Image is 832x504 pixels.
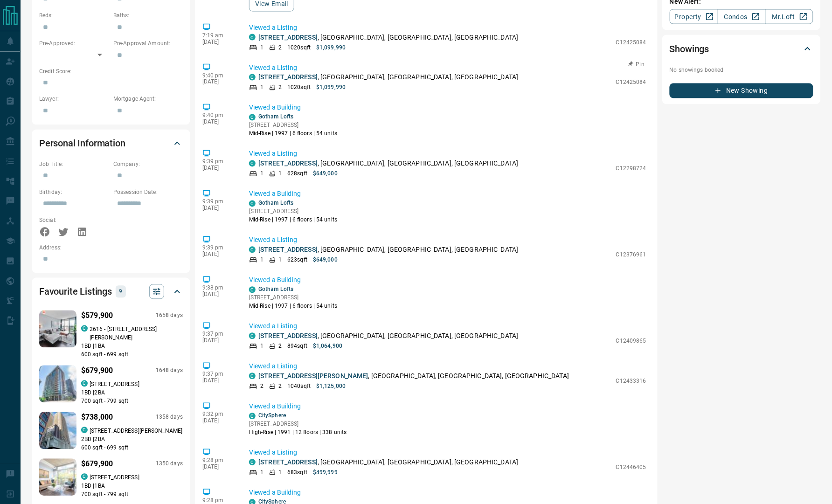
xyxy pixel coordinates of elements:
[249,189,646,199] p: Viewed a Building
[249,207,337,216] p: [STREET_ADDRESS]
[39,244,183,252] p: Address:
[81,412,113,423] p: $738,000
[39,136,125,151] h2: Personal Information
[260,83,263,92] p: 1
[202,378,235,384] p: [DATE]
[81,444,183,452] p: 600 sqft - 699 sqft
[156,460,183,468] p: 1350 days
[39,309,183,359] a: Favourited listing$579,9001658 dayscondos.ca2616 - [STREET_ADDRESS][PERSON_NAME]1BD |1BA600 sqft ...
[90,380,139,389] p: [STREET_ADDRESS]
[39,39,109,48] p: Pre-Approved:
[156,367,183,375] p: 1648 days
[249,276,646,285] p: Viewed a Building
[249,294,337,302] p: [STREET_ADDRESS]
[202,411,235,418] p: 9:32 pm
[278,170,282,178] p: 1
[249,74,256,81] div: condos.ca
[249,459,256,466] div: condos.ca
[202,165,235,172] p: [DATE]
[316,382,346,391] p: $1,125,000
[287,382,311,391] p: 1040 sqft
[670,66,813,74] p: No showings booked
[202,119,235,125] p: [DATE]
[313,256,338,264] p: $649,000
[249,130,337,138] p: Mid-Rise | 1997 | 6 floors | 54 units
[670,9,718,24] a: Property
[249,420,347,428] p: [STREET_ADDRESS]
[616,78,646,87] p: C12425084
[202,72,235,79] p: 9:40 pm
[202,79,235,85] p: [DATE]
[202,205,235,212] p: [DATE]
[39,132,183,155] div: Personal Information
[623,60,650,69] button: Pin
[278,43,282,52] p: 2
[202,418,235,424] p: [DATE]
[249,413,256,420] div: condos.ca
[313,170,338,178] p: $649,000
[258,114,293,120] a: Gotham Lofts
[81,427,88,434] div: condos.ca
[249,322,646,331] p: Viewed a Listing
[202,245,235,251] p: 9:39 pm
[670,41,709,56] h2: Showings
[202,39,235,45] p: [DATE]
[39,364,183,406] a: Favourited listing$679,9001648 dayscondos.ca[STREET_ADDRESS]1BD |2BA700 sqft - 799 sqft
[39,95,109,104] p: Lawyer:
[258,413,286,419] a: CitySphere
[39,410,183,452] a: Favourited listing$738,0001358 dayscondos.ca[STREET_ADDRESS][PERSON_NAME]2BD |2BA600 sqft - 699 sqft
[113,188,183,197] p: Possession Date:
[258,34,318,41] a: [STREET_ADDRESS]
[202,159,235,165] p: 9:39 pm
[765,9,813,24] a: Mr.Loft
[278,382,282,391] p: 2
[202,464,235,470] p: [DATE]
[202,32,235,39] p: 7:19 am
[258,159,519,169] p: , [GEOGRAPHIC_DATA], [GEOGRAPHIC_DATA], [GEOGRAPHIC_DATA]
[113,160,183,169] p: Company:
[90,325,183,342] p: 2616 - [STREET_ADDRESS][PERSON_NAME]
[81,435,183,444] p: 2 BD | 2 BA
[30,459,86,496] img: Favourited listing
[313,342,342,351] p: $1,064,900
[113,11,183,20] p: Baths:
[39,281,183,303] div: Favourite Listings9
[156,312,183,320] p: 1658 days
[249,362,646,372] p: Viewed a Listing
[616,377,646,386] p: C12433316
[616,251,646,259] p: C12376961
[81,397,183,406] p: 700 sqft - 799 sqft
[202,112,235,119] p: 9:40 pm
[287,256,307,264] p: 623 sqft
[81,325,88,332] div: condos.ca
[670,83,813,98] button: New Showing
[39,160,109,169] p: Job Title:
[258,372,569,381] p: , [GEOGRAPHIC_DATA], [GEOGRAPHIC_DATA], [GEOGRAPHIC_DATA]
[316,83,346,92] p: $1,099,990
[249,488,646,498] p: Viewed a Building
[287,342,307,351] p: 894 sqft
[249,121,337,130] p: [STREET_ADDRESS]
[90,474,139,482] p: [STREET_ADDRESS]
[258,331,519,341] p: , [GEOGRAPHIC_DATA], [GEOGRAPHIC_DATA], [GEOGRAPHIC_DATA]
[202,457,235,464] p: 9:28 pm
[249,428,347,437] p: High-Rise | 1991 | 12 floors | 338 units
[113,95,183,104] p: Mortgage Agent:
[202,371,235,378] p: 9:37 pm
[249,247,256,253] div: condos.ca
[39,11,109,20] p: Beds:
[202,199,235,205] p: 9:39 pm
[258,73,519,83] p: , [GEOGRAPHIC_DATA], [GEOGRAPHIC_DATA], [GEOGRAPHIC_DATA]
[81,459,113,470] p: $679,900
[258,373,368,380] a: [STREET_ADDRESS][PERSON_NAME]
[81,366,113,377] p: $679,900
[260,342,263,351] p: 1
[249,333,256,339] div: condos.ca
[316,43,346,52] p: $1,099,990
[258,332,318,340] a: [STREET_ADDRESS]
[39,284,112,299] h2: Favourite Listings
[616,38,646,47] p: C12425084
[202,331,235,338] p: 9:37 pm
[616,165,646,173] p: C12298724
[258,245,519,255] p: , [GEOGRAPHIC_DATA], [GEOGRAPHIC_DATA], [GEOGRAPHIC_DATA]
